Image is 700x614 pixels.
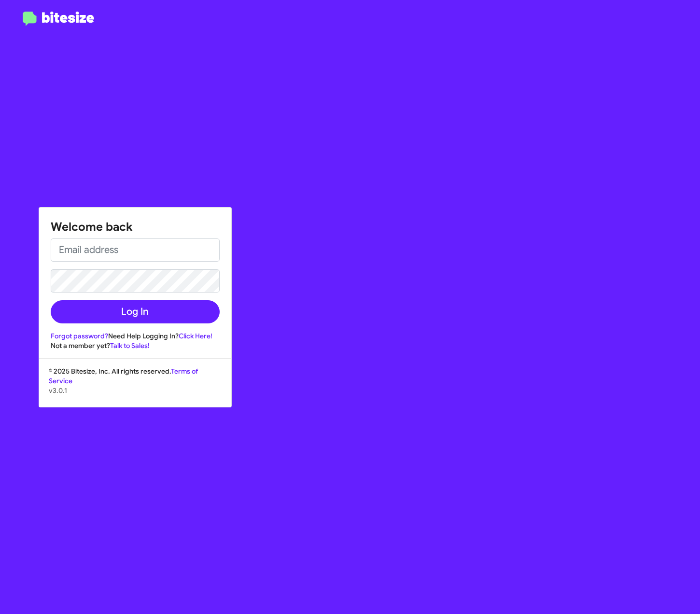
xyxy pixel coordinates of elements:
div: Need Help Logging In? [51,331,220,341]
div: © 2025 Bitesize, Inc. All rights reserved. [39,366,231,407]
a: Talk to Sales! [110,341,150,350]
input: Email address [51,238,220,262]
a: Terms of Service [49,367,198,385]
a: Forgot password? [51,332,108,340]
div: Not a member yet? [51,341,220,350]
a: Click Here! [179,332,212,340]
button: Log In [51,300,220,323]
p: v3.0.1 [49,386,222,395]
h1: Welcome back [51,219,220,235]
